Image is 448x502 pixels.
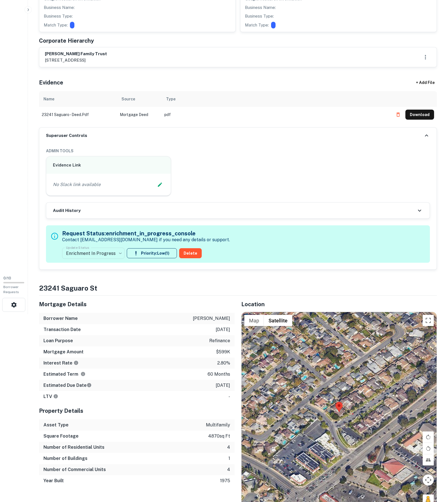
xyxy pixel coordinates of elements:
h4: 23241 saguaro st [39,283,437,293]
h6: Asset Type [43,422,69,428]
p: $599k [216,349,230,355]
h5: Corporate Hierarchy [39,37,94,45]
h6: Evidence Link [53,162,164,168]
p: [DATE] [216,382,230,389]
h6: Interest Rate [43,360,79,366]
button: Show street map [244,315,264,326]
h6: Number of Commercial Units [43,466,106,473]
span: 0 / 10 [3,276,11,280]
p: Contact [EMAIL_ADDRESS][DOMAIN_NAME] if you need any details or support. [62,236,230,243]
p: 1975 [220,477,230,484]
h5: Location [241,300,437,308]
svg: The interest rates displayed on the website are for informational purposes only and may be report... [74,360,79,365]
th: Name [39,91,117,107]
td: 23241 saguaro - deed.pdf [39,107,117,122]
div: scrollable content [39,91,437,127]
h6: Number of Residential Units [43,444,104,451]
p: 4 [227,466,230,473]
th: Type [162,91,390,107]
button: Edit Slack Link [156,180,164,189]
h6: Audit History [53,207,81,214]
h5: Mortgage Details [39,300,235,308]
p: No Slack link available [53,181,101,188]
th: Source [117,91,162,107]
td: Mortgage Deed [117,107,162,122]
h6: Square Footage [43,433,79,440]
div: Source [121,96,135,102]
h6: Estimated Due Date [43,382,92,389]
button: Delete file [393,110,403,119]
p: multifamily [206,422,230,428]
h6: ADMIN TOOLS [46,148,430,154]
svg: LTVs displayed on the website are for informational purposes only and may be reported incorrectly... [53,394,58,399]
p: - [228,393,230,400]
div: Enrichment In Progress [62,245,125,261]
p: Business Name: [44,4,75,11]
p: Match Type: [44,22,68,28]
button: Rotate map counterclockwise [423,443,434,454]
h6: LTV [43,393,58,400]
svg: Term is based on a standard schedule for this type of loan. [81,371,86,376]
button: Show satellite imagery [264,315,292,326]
h6: Mortgage Amount [43,349,84,355]
p: 2.80% [217,360,230,366]
iframe: Chat Widget [420,457,448,484]
label: Update Status [66,245,89,250]
h6: Number of Buildings [43,455,87,462]
div: + Add File [406,78,445,88]
p: [PERSON_NAME] [193,315,230,322]
h6: Transaction Date [43,326,81,333]
p: Business Type: [44,13,73,20]
svg: Estimate is based on a standard schedule for this type of loan. [87,383,92,388]
h6: [PERSON_NAME] family trust [45,51,107,57]
h5: Evidence [39,78,63,87]
p: 60 months [208,371,230,378]
p: Match Type: [245,22,269,28]
h5: Request Status: enrichment_in_progress_console [62,229,230,238]
p: Business Name: [245,4,276,11]
td: pdf [162,107,390,122]
p: [STREET_ADDRESS] [45,57,107,64]
button: Toggle fullscreen view [423,315,434,326]
h6: Year Built [43,477,64,484]
button: Priority:Low(1) [127,248,177,258]
p: [DATE] [216,326,230,333]
div: Type [166,96,176,102]
h5: Property Details [39,407,235,415]
h6: Borrower Name [43,315,78,322]
p: Business Type: [245,13,274,20]
h6: Estimated Term [43,371,86,378]
div: Name [43,96,54,102]
p: 4870 sq ft [208,433,230,440]
button: Delete [179,248,202,258]
button: Rotate map clockwise [423,431,434,443]
h6: Loan Purpose [43,337,73,344]
span: Borrower Requests [3,285,19,294]
button: Tilt map [423,454,434,465]
p: 1 [228,455,230,462]
h6: Superuser Controls [46,132,87,139]
p: 4 [227,444,230,451]
p: refinance [209,337,230,344]
button: Download [405,110,434,120]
